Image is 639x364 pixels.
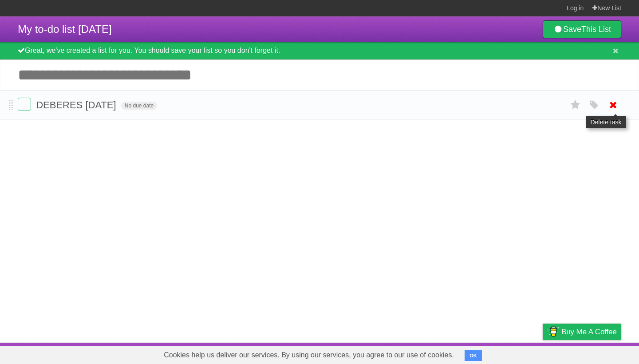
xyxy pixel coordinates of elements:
[531,345,554,362] a: Privacy
[543,324,621,340] a: Buy me a coffee
[425,345,443,362] a: About
[561,324,617,340] span: Buy me a coffee
[155,346,463,364] span: Cookies help us deliver our services. By using our services, you agree to our use of cookies.
[465,350,482,361] button: OK
[567,98,584,112] label: Star task
[543,20,621,38] a: SaveThis List
[547,324,559,339] img: Buy me a coffee
[565,345,621,362] a: Suggest a feature
[121,102,157,110] span: No due date
[18,98,31,111] label: Done
[501,345,521,362] a: Terms
[18,23,112,35] span: My to-do list [DATE]
[454,345,490,362] a: Developers
[36,99,118,111] span: DEBERES [DATE]
[581,25,611,34] b: This List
